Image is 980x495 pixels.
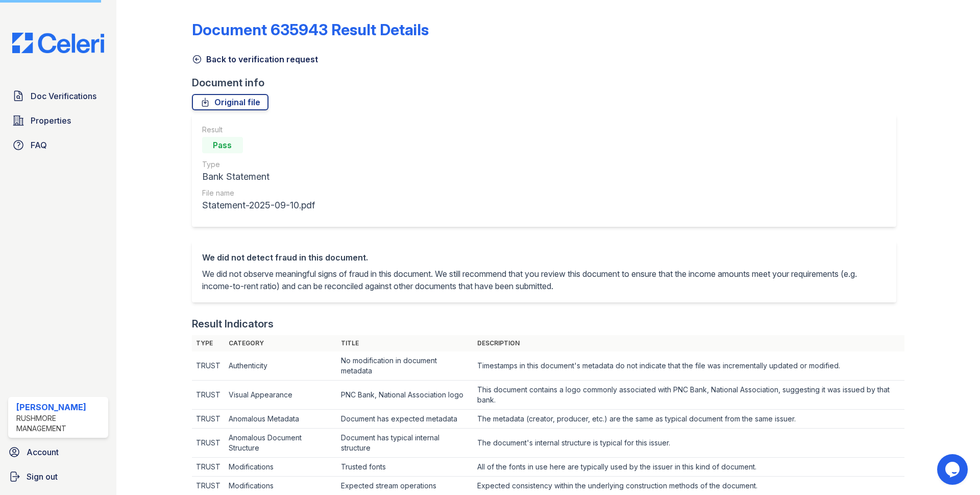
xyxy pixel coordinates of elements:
[337,410,473,429] td: Document has expected metadata
[202,251,886,264] div: We did not detect fraud in this document.
[192,351,225,381] td: TRUST
[202,188,315,198] div: File name
[337,351,473,381] td: No modification in document metadata
[225,351,337,381] td: Authenticity
[225,410,337,429] td: Anomalous Metadata
[192,429,225,458] td: TRUST
[192,53,318,65] a: Back to verification request
[192,458,225,477] td: TRUST
[16,413,104,434] div: Rushmore Management
[473,458,904,477] td: All of the fonts in use here are typically used by the issuer in this kind of document.
[4,466,112,487] a: Sign out
[473,429,904,458] td: The document's internal structure is typical for this issuer.
[192,317,274,331] div: Result Indicators
[937,454,970,485] iframe: chat widget
[337,458,473,477] td: Trusted fonts
[202,159,315,170] div: Type
[192,94,268,110] a: Original file
[192,76,904,90] div: Document info
[27,470,58,483] span: Sign out
[202,125,315,135] div: Result
[473,351,904,381] td: Timestamps in this document's metadata do not indicate that the file was incrementally updated or...
[473,410,904,429] td: The metadata (creator, producer, etc.) are the same as typical document from the same issuer.
[225,335,337,351] th: Category
[8,86,108,106] a: Doc Verifications
[337,381,473,410] td: PNC Bank, National Association logo
[16,401,104,413] div: [PERSON_NAME]
[225,458,337,477] td: Modifications
[192,381,225,410] td: TRUST
[225,381,337,410] td: Visual Appearance
[337,335,473,351] th: Title
[192,335,225,351] th: Type
[8,135,108,155] a: FAQ
[31,114,71,127] span: Properties
[202,198,315,213] div: Statement-2025-09-10.pdf
[31,90,96,102] span: Doc Verifications
[4,33,112,53] img: CE_Logo_Blue-a8612792a0a2168367f1c8372b55b34899dd931a85d93a1a3d3e32e68fde9ad4.png
[192,20,429,39] a: Document 635943 Result Details
[202,137,243,153] div: Pass
[473,335,904,351] th: Description
[202,170,315,184] div: Bank Statement
[337,429,473,458] td: Document has typical internal structure
[192,410,225,429] td: TRUST
[27,446,59,458] span: Account
[31,139,47,151] span: FAQ
[8,110,108,131] a: Properties
[473,381,904,410] td: This document contains a logo commonly associated with PNC Bank, National Association, suggesting...
[225,429,337,458] td: Anomalous Document Structure
[4,442,112,462] a: Account
[202,268,886,292] p: We did not observe meaningful signs of fraud in this document. We still recommend that you review...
